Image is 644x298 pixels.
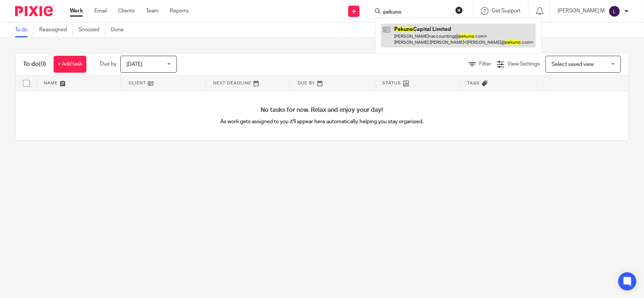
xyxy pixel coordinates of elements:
span: Filter [479,61,491,67]
a: To do [15,23,34,37]
a: Clients [118,7,135,15]
button: Clear [455,6,463,14]
input: Search [383,9,450,16]
p: [PERSON_NAME] M [558,7,605,15]
span: Get Support [492,8,521,14]
span: [DATE] [126,62,142,67]
p: Due by [100,60,117,68]
p: As work gets assigned to you it'll appear here automatically, helping you stay organised. [169,118,475,125]
a: Work [70,7,83,15]
a: Reassigned [39,23,73,37]
a: Snoozed [78,23,105,37]
span: (0) [39,61,46,67]
span: View Settings [507,61,540,67]
h4: No tasks for now. Relax and enjoy your day! [15,106,629,114]
h1: To do [23,60,46,68]
a: Team [146,7,158,15]
span: Tags [467,81,480,85]
a: Email [94,7,107,15]
img: svg%3E [609,5,621,17]
span: Select saved view [552,62,594,67]
a: Reports [170,7,189,15]
a: + Add task [54,56,86,73]
img: Pixie [15,6,53,16]
a: Done [111,23,129,37]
